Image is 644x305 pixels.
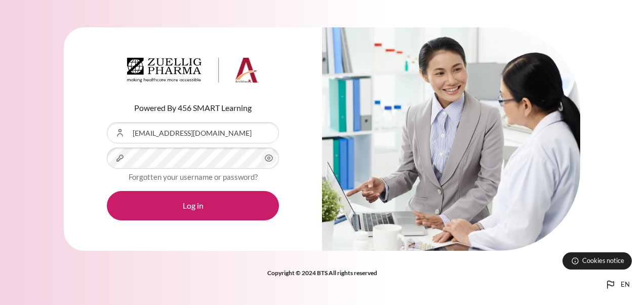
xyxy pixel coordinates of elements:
[562,252,632,270] button: Cookies notice
[621,280,630,290] span: en
[582,256,624,265] span: Cookies notice
[267,269,377,277] strong: Copyright © 2024 BTS All rights reserved
[107,191,279,220] button: Log in
[600,275,634,295] button: Languages
[127,58,259,83] img: Architeck
[127,58,259,87] a: Architeck
[107,122,279,143] input: Username or Email Address
[107,102,279,114] p: Powered By 456 SMART Learning
[129,172,258,181] a: Forgotten your username or password?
